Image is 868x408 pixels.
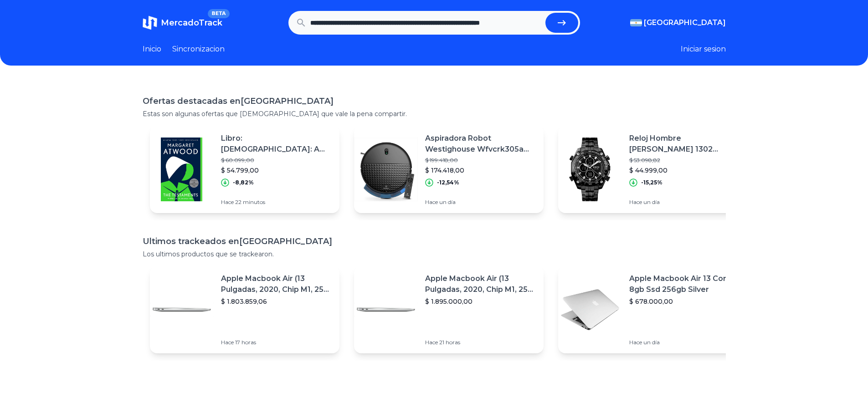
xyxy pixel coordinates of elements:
[630,17,726,28] button: [GEOGRAPHIC_DATA]
[221,166,332,175] p: $ 54.799,00
[143,44,161,55] a: Inicio
[425,199,536,206] p: Hace un día
[681,44,726,55] button: Iniciar sesion
[354,278,418,342] img: Featured image
[150,138,214,201] img: Featured image
[641,179,663,186] p: -15,25%
[644,17,726,28] span: [GEOGRAPHIC_DATA]
[143,95,726,107] h1: Ofertas destacadas en [GEOGRAPHIC_DATA]
[354,126,544,213] a: Featured imageAspiradora Robot Westighouse Wfvcrk305a Control Trapea Barre$ 199.418,00$ 174.418,0...
[629,339,740,346] p: Hace un día
[221,133,332,155] p: Libro: [DEMOGRAPHIC_DATA]: A Novel (the Handmaidøs Tale)
[221,199,332,206] p: Hace 22 minutos
[558,138,622,201] img: Featured image
[629,297,740,306] p: $ 678.000,00
[143,235,726,248] h1: Ultimos trackeados en [GEOGRAPHIC_DATA]
[354,266,544,353] a: Featured imageApple Macbook Air (13 Pulgadas, 2020, Chip M1, 256 Gb De Ssd, 8 Gb De Ram) - Plata$...
[221,339,332,346] p: Hace 17 horas
[425,297,536,306] p: $ 1.895.000,00
[354,138,418,201] img: Featured image
[143,109,726,118] p: Estas son algunas ofertas que [DEMOGRAPHIC_DATA] que vale la pena compartir.
[629,157,740,164] p: $ 53.098,82
[629,166,740,175] p: $ 44.999,00
[629,133,740,155] p: Reloj Hombre [PERSON_NAME] 1302 Original Eeuu Analogo Digital Acero
[629,199,740,206] p: Hace un día
[208,9,229,18] span: BETA
[558,126,748,213] a: Featured imageReloj Hombre [PERSON_NAME] 1302 Original Eeuu Analogo Digital Acero$ 53.098,82$ 44....
[425,273,536,295] p: Apple Macbook Air (13 Pulgadas, 2020, Chip M1, 256 Gb De Ssd, 8 Gb De Ram) - Plata
[558,278,622,342] img: Featured image
[150,126,339,213] a: Featured imageLibro: [DEMOGRAPHIC_DATA]: A Novel (the Handmaidøs Tale)$ 60.099,00$ 54.799,00-8,82...
[629,273,740,295] p: Apple Macbook Air 13 Core I5 8gb Ssd 256gb Silver
[221,297,332,306] p: $ 1.803.859,06
[630,19,642,26] img: Argentina
[425,133,536,155] p: Aspiradora Robot Westighouse Wfvcrk305a Control Trapea Barre
[425,166,536,175] p: $ 174.418,00
[221,157,332,164] p: $ 60.099,00
[425,339,536,346] p: Hace 21 horas
[150,266,339,353] a: Featured imageApple Macbook Air (13 Pulgadas, 2020, Chip M1, 256 Gb De Ssd, 8 Gb De Ram) - Plata$...
[143,15,222,30] a: MercadoTrackBETA
[143,250,726,259] p: Los ultimos productos que se trackearon.
[437,179,459,186] p: -12,54%
[172,44,225,55] a: Sincronizacion
[221,273,332,295] p: Apple Macbook Air (13 Pulgadas, 2020, Chip M1, 256 Gb De Ssd, 8 Gb De Ram) - Plata
[161,18,222,28] span: MercadoTrack
[143,15,157,30] img: MercadoTrack
[233,179,254,186] p: -8,82%
[150,278,214,342] img: Featured image
[425,157,536,164] p: $ 199.418,00
[558,266,748,353] a: Featured imageApple Macbook Air 13 Core I5 8gb Ssd 256gb Silver$ 678.000,00Hace un día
